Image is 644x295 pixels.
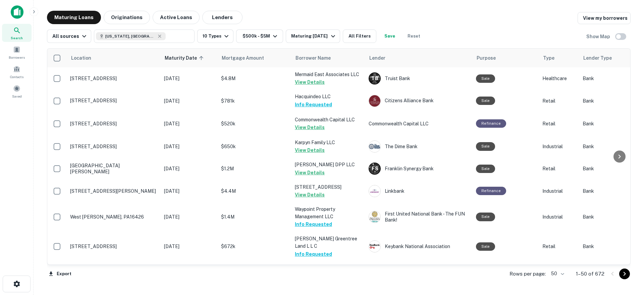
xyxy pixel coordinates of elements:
[369,54,385,62] span: Lender
[164,75,214,82] p: [DATE]
[221,243,288,250] p: $672k
[2,82,32,100] a: Saved
[286,29,340,43] button: Maturing [DATE]
[295,220,332,228] button: Info Requested
[104,11,150,24] button: Originations
[161,49,218,67] th: Maturity Date
[583,187,636,195] p: Bank
[71,54,91,62] span: Location
[222,54,273,62] span: Mortgage Amount
[52,32,88,40] div: All sources
[221,143,288,150] p: $650k
[221,97,288,105] p: $781k
[372,165,378,172] p: F S
[542,243,576,250] p: Retail
[476,213,495,221] div: Sale
[218,49,291,67] th: Mortgage Amount
[371,75,378,82] p: T B
[379,29,400,43] button: Save your search to get updates of matches that match your search criteria.
[295,78,325,86] button: View Details
[542,187,576,195] p: Industrial
[583,165,636,172] p: Bank
[11,35,23,41] span: Search
[543,54,554,62] span: Type
[542,165,576,172] p: Retail
[476,97,495,105] div: Sale
[583,97,636,105] p: Bank
[295,169,325,177] button: View Details
[369,95,469,107] div: Citizens Alliance Bank
[542,120,576,127] p: Retail
[586,33,611,40] h6: Show Map
[583,54,612,62] span: Lender Type
[619,269,630,279] button: Go to next page
[576,270,604,278] p: 1–50 of 672
[2,63,32,81] a: Contacts
[153,11,200,24] button: Active Loans
[579,49,640,67] th: Lender Type
[548,269,565,279] div: 50
[221,187,288,195] p: $4.4M
[542,97,576,105] p: Retail
[369,241,380,252] img: picture
[47,29,91,43] button: All sources
[2,24,32,42] a: Search
[202,11,243,24] button: Lenders
[295,205,362,220] p: Waypoint Property Management LLC
[369,211,380,223] img: picture
[610,241,644,274] iframe: Chat Widget
[583,143,636,150] p: Bank
[70,214,157,220] p: West [PERSON_NAME], PA16426
[365,49,473,67] th: Lender
[476,119,506,128] div: This loan purpose was for refinancing
[369,141,380,152] img: picture
[369,240,469,252] div: Keybank National Association
[542,143,576,150] p: Industrial
[12,94,22,99] span: Saved
[369,95,380,107] img: picture
[221,120,288,127] p: $520k
[476,142,495,151] div: Sale
[542,75,576,82] p: Healthcare
[164,143,214,150] p: [DATE]
[164,120,214,127] p: [DATE]
[236,29,283,43] button: $500k - $5M
[221,213,288,221] p: $1.4M
[369,72,469,84] div: Truist Bank
[197,29,233,43] button: 10 Types
[295,146,325,154] button: View Details
[295,101,332,109] button: Info Requested
[295,139,362,146] p: Karpyn Family LLC
[221,165,288,172] p: $1.2M
[295,116,362,123] p: Commonwealth Capital LLC
[47,269,73,279] button: Export
[509,270,546,278] p: Rows per page:
[70,75,157,81] p: [STREET_ADDRESS]
[2,43,32,61] div: Borrowers
[369,163,469,175] div: Franklin Synergy Bank
[67,49,161,67] th: Location
[369,140,469,153] div: The Dime Bank
[9,55,25,60] span: Borrowers
[165,54,206,62] span: Maturity Date
[164,165,214,172] p: [DATE]
[476,165,495,173] div: Sale
[583,75,636,82] p: Bank
[70,98,157,104] p: [STREET_ADDRESS]
[296,54,331,62] span: Borrower Name
[70,121,157,127] p: [STREET_ADDRESS]
[295,183,362,191] p: [STREET_ADDRESS]
[295,161,362,168] p: [PERSON_NAME] DPP LLC
[10,74,23,79] span: Contacts
[542,213,576,221] p: Industrial
[578,12,631,24] a: View my borrowers
[476,74,495,83] div: Sale
[70,163,157,175] p: [GEOGRAPHIC_DATA][PERSON_NAME]
[70,243,157,249] p: [STREET_ADDRESS]
[295,71,362,78] p: Mermaid East Associates LLC
[476,187,506,195] div: This loan purpose was for refinancing
[291,32,337,40] div: Maturing [DATE]
[403,29,425,43] button: Reset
